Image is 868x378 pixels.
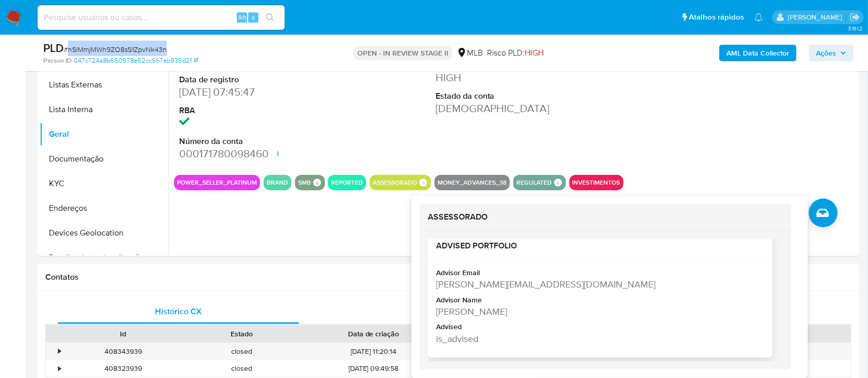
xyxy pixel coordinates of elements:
[40,171,168,196] button: KYC
[436,295,762,305] div: Advisor Name
[436,70,596,85] dd: HIGH
[788,12,846,22] p: alessandra.barbosa@mercadopago.com
[40,221,168,245] button: Devices Geolocation
[43,56,72,65] b: Person ID
[726,45,789,61] b: AML Data Collector
[64,44,167,55] span: # nSlMmjMWh9ZO8sS1ZpvNk43n
[252,12,255,22] span: s
[436,268,762,278] div: Advisor Email
[436,101,596,116] dd: [DEMOGRAPHIC_DATA]
[179,136,340,147] dt: Número da conta
[58,347,61,356] div: •
[40,196,168,221] button: Endereços
[487,47,544,59] span: Risco PLD:
[58,364,61,373] div: •
[179,74,340,85] dt: Data de registro
[179,85,340,99] dd: [DATE] 07:45:47
[308,329,439,339] div: Data de criação
[74,56,198,65] a: 047c724a8b650578e52cc5b7ab935d2f
[353,46,453,60] p: OPEN - IN REVIEW STAGE II
[43,40,64,56] b: PLD
[436,332,762,345] div: is_advised
[64,360,183,377] div: 408323939
[259,10,281,25] button: search-icon
[689,12,744,23] span: Atalhos rápidos
[40,73,168,97] button: Listas Externas
[848,24,863,32] span: 3.161.2
[457,47,483,59] div: MLB
[190,329,294,339] div: Estado
[183,360,302,377] div: closed
[238,12,246,22] span: Alt
[436,278,762,291] div: amanda.brasil@mercadolivre.com
[428,212,783,222] h2: ASSESSORADO
[71,329,176,339] div: Id
[525,47,544,59] span: HIGH
[809,45,854,61] button: Ações
[183,343,302,360] div: closed
[436,91,596,102] dt: Estado da conta
[816,45,836,61] span: Ações
[436,305,762,318] div: Amanda Brasil Santos
[301,343,446,360] div: [DATE] 11:20:14
[40,122,168,147] button: Geral
[849,12,860,23] a: Sair
[45,272,852,282] h1: Contatos
[719,45,796,61] button: AML Data Collector
[436,241,764,251] h2: ADVISED PORTFOLIO
[301,360,446,377] div: [DATE] 09:49:58
[64,343,183,360] div: 408343939
[40,97,168,122] button: Lista Interna
[179,147,340,161] dd: 000171780098460
[436,322,762,332] div: Advised
[155,305,202,317] span: Histórico CX
[38,11,285,24] input: Pesquise usuários ou casos...
[40,147,168,171] button: Documentação
[40,245,168,270] button: Detalhe da geolocalização
[754,13,763,22] a: Notificações
[179,105,340,116] dt: RBA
